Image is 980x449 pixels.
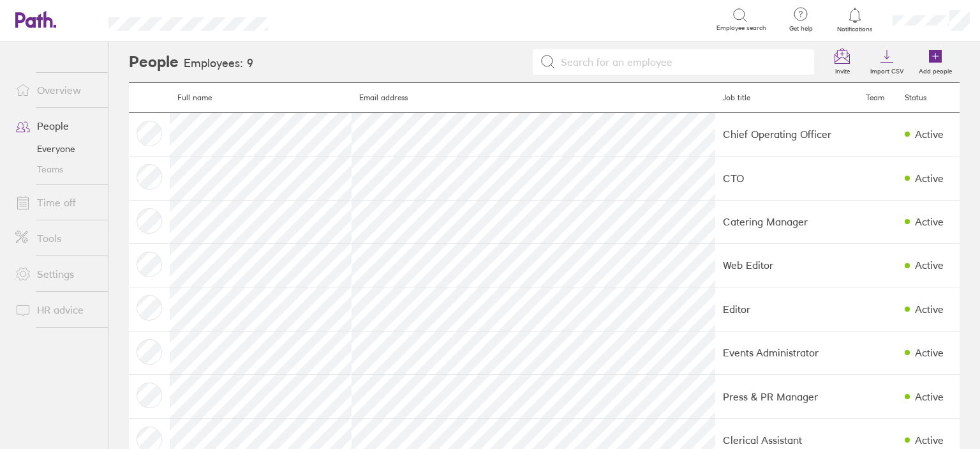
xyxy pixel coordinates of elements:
div: Active [915,128,944,140]
span: Get help [780,25,822,33]
td: CTO [715,156,858,200]
a: HR advice [5,297,108,323]
div: Active [915,391,944,402]
div: Active [915,259,944,271]
th: Status [897,83,960,113]
div: Active [915,172,944,184]
a: Time off [5,190,108,215]
a: Teams [5,159,108,179]
th: Full name [170,83,352,113]
a: Tools [5,225,108,251]
a: Everyone [5,139,108,159]
div: Active [915,216,944,227]
td: Editor [715,287,858,331]
label: Invite [828,64,857,75]
a: Import CSV [863,42,911,82]
h2: People [129,42,179,82]
div: Active [915,303,944,315]
label: Import CSV [863,64,911,75]
td: Catering Manager [715,200,858,243]
a: Overview [5,77,108,103]
a: People [5,113,108,139]
a: Invite [822,42,863,82]
td: Chief Operating Officer [715,112,858,156]
span: Employee search [716,24,766,32]
td: Press & PR Manager [715,375,858,418]
div: Active [915,434,944,446]
input: Search for an employee [556,50,807,74]
td: Web Editor [715,243,858,287]
div: Search [302,13,335,25]
th: Email address [352,83,715,113]
a: Settings [5,261,108,287]
a: Add people [911,42,960,82]
span: Notifications [835,26,876,33]
a: Notifications [835,6,876,33]
h3: Employees: 9 [184,57,253,70]
th: Team [858,83,897,113]
label: Add people [911,64,960,75]
div: Active [915,347,944,358]
th: Job title [715,83,858,113]
td: Events Administrator [715,331,858,374]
